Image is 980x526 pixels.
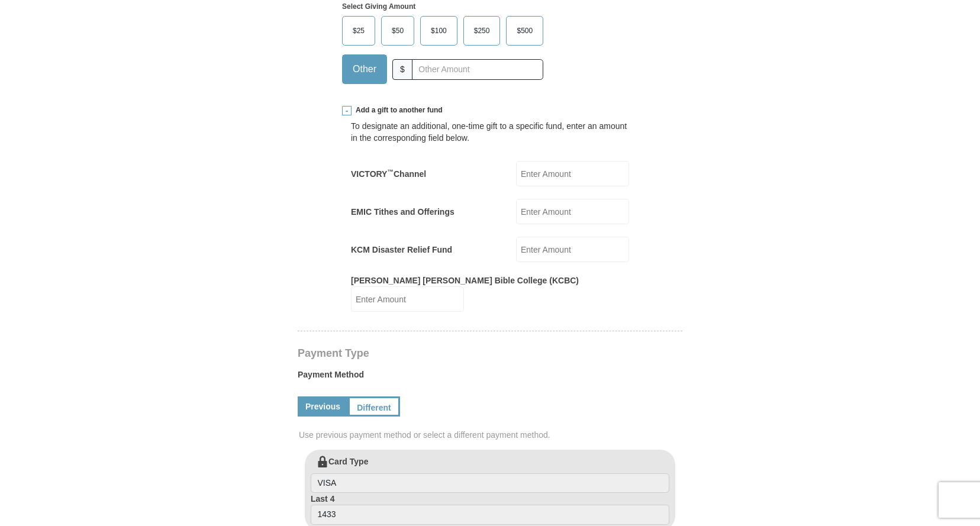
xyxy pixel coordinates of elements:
[351,275,579,286] label: [PERSON_NAME] [PERSON_NAME] Bible College (KCBC)
[516,237,629,262] input: Enter Amount
[347,60,382,78] span: Other
[425,22,453,40] span: $100
[348,396,400,417] a: Different
[516,199,629,224] input: Enter Amount
[351,244,452,256] label: KCM Disaster Relief Fund
[311,505,669,525] input: Last 4
[516,161,629,186] input: Enter Amount
[511,22,539,40] span: $500
[392,59,412,80] span: $
[299,429,684,441] span: Use previous payment method or select a different payment method.
[298,396,348,417] a: Previous
[387,168,394,175] sup: ™
[352,105,443,115] span: Add a gift to another fund
[468,22,496,40] span: $250
[342,2,415,11] strong: Select Giving Amount
[386,22,410,40] span: $50
[351,120,629,144] div: To designate an additional, one-time gift to a specific fund, enter an amount in the correspondin...
[351,286,464,312] input: Enter Amount
[298,369,682,386] label: Payment Method
[351,168,426,180] label: VICTORY Channel
[311,493,669,525] label: Last 4
[412,59,543,80] input: Other Amount
[311,473,669,493] input: Card Type
[347,22,370,40] span: $25
[298,348,682,358] h4: Payment Type
[351,206,454,218] label: EMIC Tithes and Offerings
[311,456,669,493] label: Card Type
